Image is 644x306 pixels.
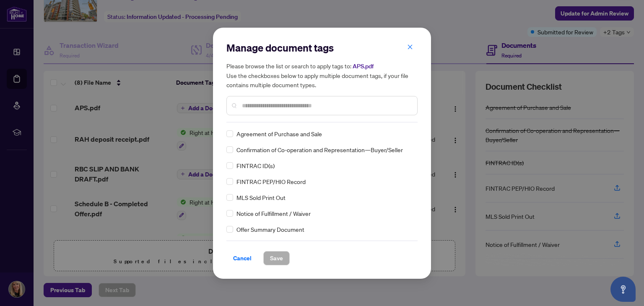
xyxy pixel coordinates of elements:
[263,251,290,265] button: Save
[236,145,403,154] span: Confirmation of Co-operation and Representation—Buyer/Seller
[236,209,311,218] span: Notice of Fulfillment / Waiver
[236,161,275,170] span: FINTRAC ID(s)
[236,225,304,234] span: Offer Summary Document
[407,44,413,50] span: close
[236,177,306,186] span: FINTRAC PEP/HIO Record
[353,62,374,70] span: APS.pdf
[236,193,286,202] span: MLS Sold Print Out
[226,61,418,89] h5: Please browse the list or search to apply tags to: Use the checkboxes below to apply multiple doc...
[233,252,252,265] span: Cancel
[226,41,418,54] h2: Manage document tags
[226,251,258,265] button: Cancel
[610,277,636,302] button: Open asap
[236,129,322,138] span: Agreement of Purchase and Sale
